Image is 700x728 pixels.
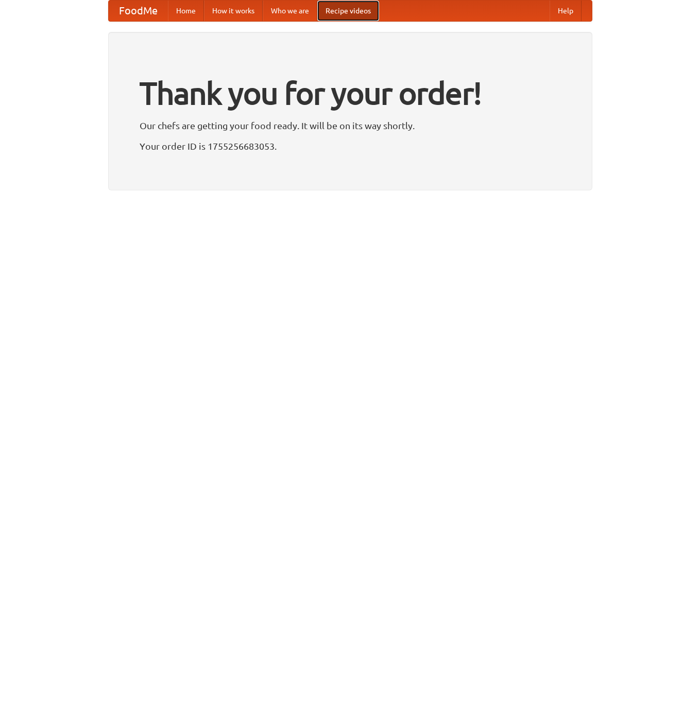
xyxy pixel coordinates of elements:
[204,1,263,21] a: How it works
[140,68,561,118] h1: Thank you for your order!
[550,1,582,21] a: Help
[317,1,379,21] a: Recipe videos
[140,118,561,133] p: Our chefs are getting your food ready. It will be on its way shortly.
[140,138,561,154] p: Your order ID is 1755256683053.
[168,1,204,21] a: Home
[109,1,168,21] a: FoodMe
[263,1,317,21] a: Who we are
